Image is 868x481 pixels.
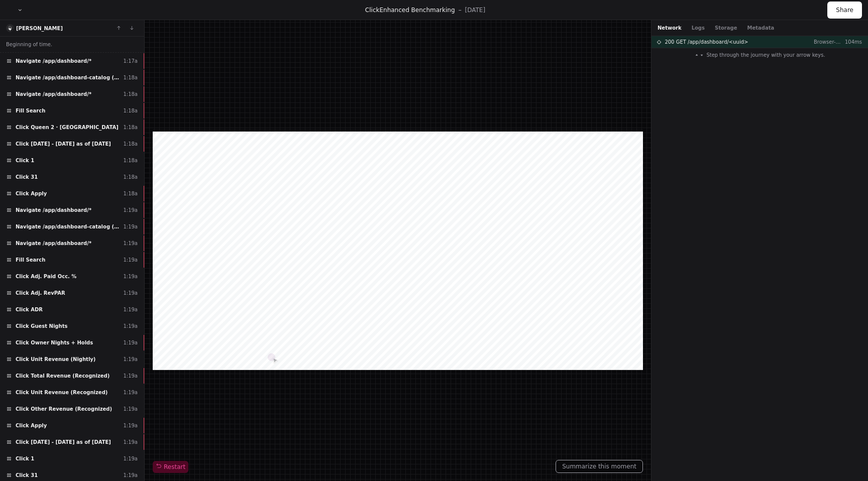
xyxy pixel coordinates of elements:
[16,90,91,98] span: Navigate /app/dashboard/*
[16,157,34,164] span: Click 1
[123,74,138,81] div: 1:18a
[123,124,138,131] div: 1:18a
[123,206,138,214] div: 1:19a
[16,239,91,247] span: Navigate /app/dashboard/*
[123,57,138,65] div: 1:17a
[153,461,188,473] button: Restart
[16,206,91,214] span: Navigate /app/dashboard/*
[123,322,138,330] div: 1:19a
[123,239,138,247] div: 1:19a
[16,173,38,181] span: Click 31
[7,25,14,32] img: 12.svg
[16,422,47,429] span: Click Apply
[123,90,138,98] div: 1:18a
[16,322,67,330] span: Click Guest Nights
[16,471,38,479] span: Click 31
[123,455,138,462] div: 1:19a
[123,355,138,363] div: 1:19a
[715,24,737,32] button: Storage
[123,273,138,280] div: 1:19a
[16,372,110,380] span: Click Total Revenue (Recognized)
[465,6,486,14] p: [DATE]
[123,256,138,264] div: 1:19a
[16,223,119,230] span: Navigate /app/dashboard-catalog (Dashboards)
[16,107,45,114] span: Fill Search
[16,273,76,280] span: Click Adj. Paid Occ. %
[123,140,138,148] div: 1:18a
[16,405,112,413] span: Click Other Revenue (Recognized)
[16,74,119,81] span: Navigate /app/dashboard-catalog (Dashboards)
[827,2,862,19] button: Share
[16,355,95,363] span: Click Unit Revenue (Nightly)
[123,107,138,114] div: 1:18a
[814,38,842,46] p: Browser-Prod
[123,173,138,181] div: 1:18a
[379,7,455,14] span: Enhanced Benchmarking
[123,438,138,446] div: 1:19a
[123,223,138,230] div: 1:19a
[365,7,380,14] span: Click
[16,289,65,297] span: Click Adj. RevPAR
[123,190,138,197] div: 1:18a
[16,57,91,65] span: Navigate /app/dashboard/*
[123,405,138,413] div: 1:19a
[16,256,45,264] span: Fill Search
[16,339,93,346] span: Click Owner Nights + Holds
[16,455,34,462] span: Click 1
[156,463,185,471] span: Restart
[16,306,43,313] span: Click ADR
[16,140,111,148] span: Click [DATE] - [DATE] as of [DATE]
[658,24,682,32] button: Network
[556,460,643,473] button: Summarize this moment
[842,38,862,46] p: 104ms
[123,289,138,297] div: 1:19a
[836,448,863,475] iframe: Open customer support
[123,422,138,429] div: 1:19a
[16,389,107,396] span: Click Unit Revenue (Recognized)
[123,389,138,396] div: 1:19a
[123,306,138,313] div: 1:19a
[747,24,774,32] button: Metadata
[665,38,748,46] span: 200 GET /app/dashboard/<uuid>
[123,372,138,380] div: 1:19a
[16,26,63,31] a: [PERSON_NAME]
[706,51,825,59] span: Step through the journey with your arrow keys.
[123,471,138,479] div: 1:19a
[123,157,138,164] div: 1:18a
[692,24,705,32] button: Logs
[16,124,119,131] span: Click Queen 2 · [GEOGRAPHIC_DATA]
[16,190,47,197] span: Click Apply
[16,438,111,446] span: Click [DATE] - [DATE] as of [DATE]
[6,41,52,48] span: Beginning of time.
[123,339,138,346] div: 1:19a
